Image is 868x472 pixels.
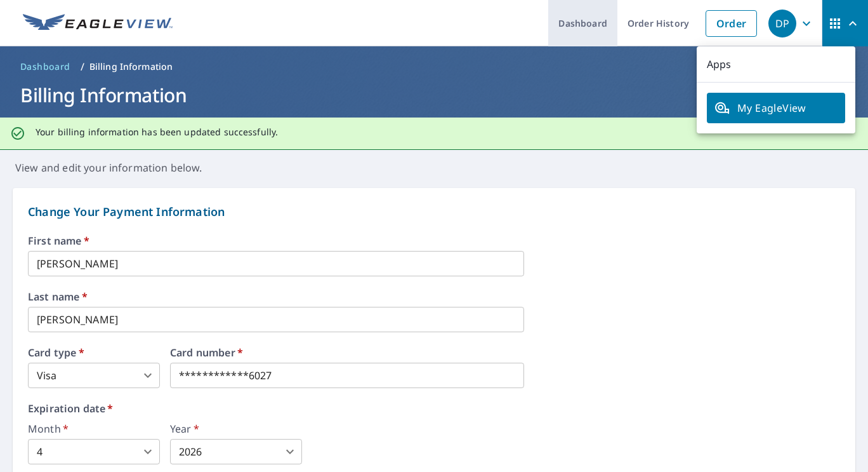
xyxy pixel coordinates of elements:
[768,10,796,37] div: DP
[28,439,160,464] div: 4
[28,236,840,246] label: First name
[707,93,845,123] a: My EagleView
[15,57,853,77] nav: breadcrumb
[706,10,757,37] a: Order
[20,60,70,73] span: Dashboard
[697,46,855,83] p: Apps
[28,363,160,388] div: Visa
[170,439,302,464] div: 2026
[28,203,840,220] p: Change Your Payment Information
[170,347,524,358] label: Card number
[28,347,160,358] label: Card type
[28,424,160,434] label: Month
[36,126,278,138] p: Your billing information has been updated successfully.
[28,403,840,414] label: Expiration date
[170,424,302,434] label: Year
[28,292,840,302] label: Last name
[23,14,173,33] img: EV Logo
[15,82,853,108] h1: Billing Information
[15,57,76,77] a: Dashboard
[714,100,838,116] span: My EagleView
[81,59,84,74] li: /
[89,60,173,73] p: Billing Information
